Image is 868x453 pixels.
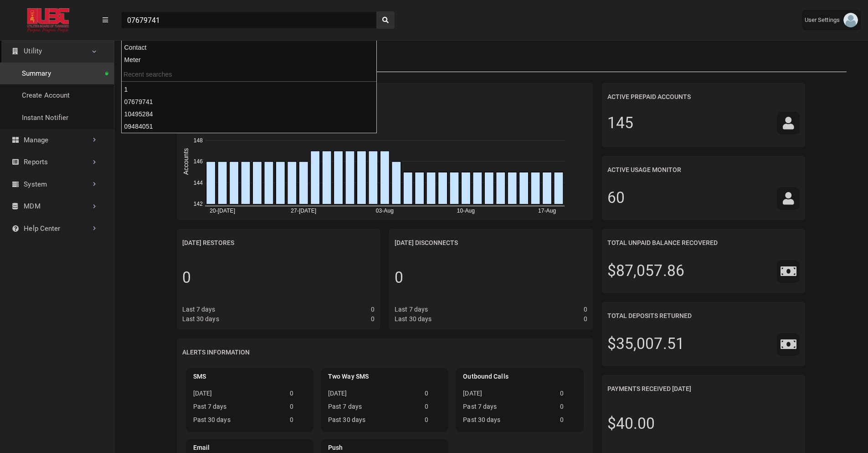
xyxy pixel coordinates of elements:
button: search [376,11,395,29]
div: 0 [584,314,587,324]
div: 0 [371,314,375,324]
th: [DATE] [324,389,421,402]
td: 0 [286,389,310,402]
input: Search [121,11,377,29]
h2: Total Deposits Returned [607,307,692,324]
th: Past 30 days [190,415,286,428]
div: 60 [607,187,625,209]
h2: [DATE] Disconnects [395,234,458,251]
td: 0 [556,389,580,402]
div: Meter [122,54,376,66]
td: 0 [286,402,310,415]
div: $87,057.86 [607,260,684,282]
h3: Outbound Calls [459,372,580,381]
td: 0 [421,415,445,428]
div: $40.00 [607,412,655,435]
div: 145 [607,112,633,135]
th: Past 7 days [190,402,286,415]
div: Contact [122,42,376,54]
td: 0 [556,402,580,415]
div: 0 [395,266,403,289]
div: 07679741 [122,96,376,108]
h2: Active Prepaid Accounts [607,89,691,105]
th: Past 7 days [324,402,421,415]
h3: Push [324,443,445,453]
div: 1 [122,83,376,96]
div: 0 [182,266,191,289]
div: Last 30 days [182,314,219,324]
div: Last 7 days [395,305,428,314]
h2: Alerts Information [182,344,250,361]
td: 0 [556,415,580,428]
h2: Payments Received [DATE] [607,380,691,397]
h2: Total Unpaid Balance Recovered [607,234,718,251]
div: 10495284 [122,108,376,120]
td: 0 [421,389,445,402]
div: 0 [371,305,375,314]
h3: Email [190,443,310,453]
div: Last 7 days [182,305,216,314]
div: Last 30 days [395,314,431,324]
th: [DATE] [459,389,556,402]
div: 09484051 [122,120,376,133]
div: $35,007.51 [607,333,684,355]
button: Menu [97,12,114,28]
th: Past 30 days [459,415,556,428]
img: DEMO Logo [7,8,89,32]
th: Past 30 days [324,415,421,428]
td: 0 [286,415,310,428]
th: Past 7 days [459,402,556,415]
span: User Settings [805,16,843,25]
a: User Settings [802,10,861,30]
h2: [DATE] Restores [182,234,234,251]
div: 0 [584,305,587,314]
h2: Active Usage Monitor [607,161,681,178]
th: [DATE] [190,389,286,402]
h3: SMS [190,372,310,381]
td: 0 [421,402,445,415]
h3: Two Way SMS [324,372,445,381]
